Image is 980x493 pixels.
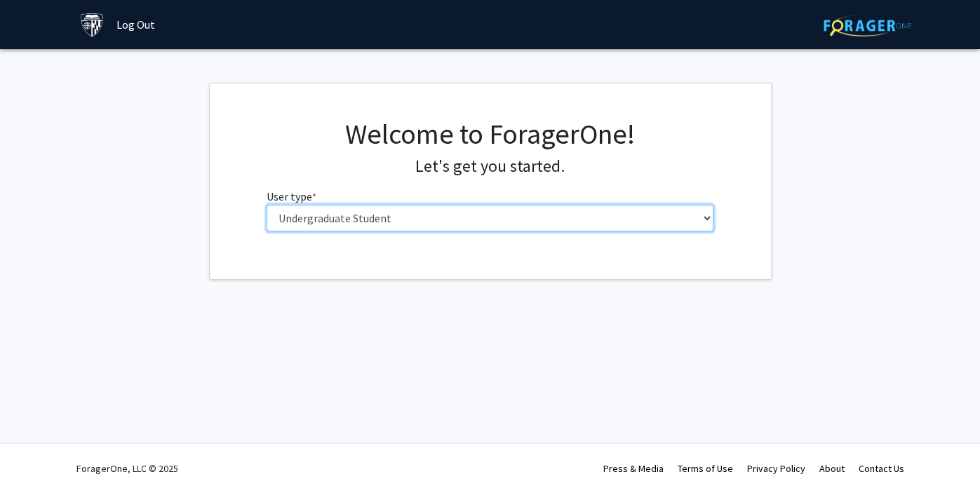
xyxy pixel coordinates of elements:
label: User type [267,188,316,205]
div: ForagerOne, LLC © 2025 [76,444,178,493]
img: Johns Hopkins University Logo [80,13,105,37]
iframe: Chat [11,430,60,482]
a: Terms of Use [678,462,733,475]
h4: Let's get you started. [267,156,713,177]
a: Contact Us [859,462,904,475]
a: Press & Media [603,462,664,475]
img: ForagerOne Logo [824,15,911,36]
h1: Welcome to ForagerOne! [267,117,713,151]
a: Privacy Policy [747,462,805,475]
a: About [819,462,845,475]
